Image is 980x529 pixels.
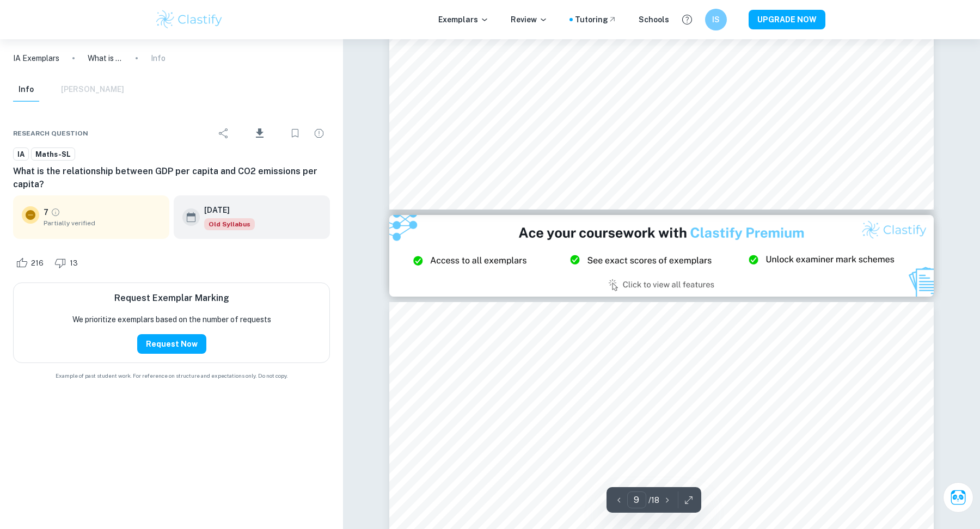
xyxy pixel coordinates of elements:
p: 7 [44,206,48,218]
button: UPGRADE NOW [749,10,825,29]
div: Dislike [52,254,84,272]
button: IS [705,9,727,30]
a: Schools [639,14,669,26]
button: Info [13,78,39,102]
div: Like [13,254,50,272]
span: 13 [64,258,84,269]
img: Clastify logo [155,9,224,30]
h6: What is the relationship between GDP per capita and CO2 emissions per capita? [13,165,330,191]
button: Ask Clai [943,482,973,513]
div: Bookmark [284,122,306,144]
span: Example of past student work. For reference on structure and expectations only. Do not copy. [13,372,330,380]
p: / 18 [648,494,659,506]
a: Maths-SL [31,147,75,161]
img: Ad [389,215,934,297]
p: Info [151,52,166,64]
h6: IS [710,14,722,26]
span: Research question [13,128,88,138]
button: Request Now [137,334,206,354]
span: IA [14,149,28,160]
a: Tutoring [575,14,617,26]
p: Exemplars [438,14,489,26]
p: What is the relationship between GDP per capita and CO2 emissions per capita? [88,52,122,64]
span: Partially verified [44,218,161,228]
a: IA [13,147,29,161]
div: Although this IA is written for the old math syllabus (last exam in November 2020), the current I... [204,218,255,230]
p: We prioritize exemplars based on the number of requests [72,313,271,325]
div: Share [213,122,235,144]
span: 216 [25,258,50,269]
a: IA Exemplars [13,52,59,64]
button: Help and Feedback [678,10,696,29]
a: Grade partially verified [51,207,60,217]
span: Old Syllabus [204,218,255,230]
div: Download [237,119,282,147]
div: Report issue [308,122,330,144]
h6: Request Exemplar Marking [114,292,229,305]
h6: [DATE] [204,204,246,216]
p: Review [511,14,548,26]
span: Maths-SL [32,149,75,160]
